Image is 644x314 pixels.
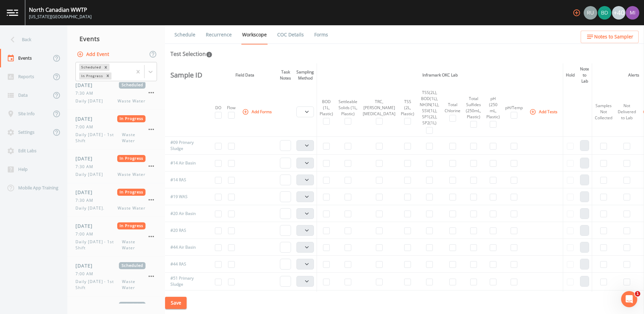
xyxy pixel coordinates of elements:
div: Events [67,30,165,47]
svg: In this section you'll be able to select the analytical test to run, based on the media type, and... [206,51,213,58]
span: 7:30 AM [75,197,97,203]
th: Not Delivered to Lab [615,87,639,137]
td: #44 Air Basin [165,239,206,256]
div: Remove Scheduled [102,64,109,71]
div: +40 [612,6,625,20]
td: #53 WAS [165,290,206,307]
span: [DATE] [75,155,97,162]
div: Test Selection [170,50,213,58]
span: Notes to Sampler [594,33,633,41]
span: Waste Water [122,132,146,144]
span: Daily [DATE]. [75,205,108,211]
span: Waste Water [118,98,146,104]
a: [DATE]In Progress7:00 AMDaily [DATE] - 1st ShiftWaste Water [67,217,165,257]
span: [DATE] [75,262,97,269]
td: #20 RAS [165,222,206,239]
div: pH/Temp [505,105,523,111]
a: COC Details [276,25,305,44]
td: #44 RAS [165,256,206,273]
span: 7:30 AM [75,90,97,96]
div: Remove In Progress [104,72,111,80]
span: [DATE] [75,115,97,122]
span: Daily [DATE] - 1st Shift [75,239,122,251]
img: logo [7,9,18,16]
div: Total Sulfides (250mL, Plastic) [466,96,481,120]
th: Samples Not Collected [592,87,615,137]
span: In Progress [117,115,146,122]
div: BOD (1L, Plastic) [320,99,333,117]
span: Scheduled [119,82,146,89]
a: Workscope [241,25,268,44]
span: 7:30 AM [75,164,97,170]
span: Daily [DATE] [75,171,107,178]
th: Task Notes [277,63,294,87]
div: North Canadian WWTP [29,6,92,14]
th: Hold [563,63,578,87]
a: [DATE]Scheduled7:00 AMDaily [DATE] - 1st ShiftWaste Water [67,257,165,296]
a: [DATE]In Progress7:30 AMDaily [DATE].Waste Water [67,183,165,217]
img: 9f682ec1c49132a47ef547787788f57d [598,6,611,20]
div: pH (250 mL, Plastic) [486,96,500,120]
a: [DATE]In Progress7:00 AMDaily [DATE] - 1st ShiftWaste Water [67,110,165,150]
a: [DATE]In Progress7:30 AMDaily [DATE]Waste Water [67,150,165,183]
div: Flow [227,105,235,111]
button: Add Forms [241,106,275,117]
div: Scheduled [79,64,102,71]
button: Add Event [75,48,112,61]
span: Daily [DATE] [75,98,107,104]
span: Waste Water [122,239,146,251]
span: Waste Water [118,171,146,178]
th: Note to Lab [577,63,592,87]
div: Russell Schindler [583,6,598,20]
span: Scheduled [119,302,146,309]
span: Scheduled [119,262,146,269]
span: [DATE] [75,189,97,196]
th: Sampling Method [294,63,317,87]
td: #20 Air Basin [165,205,206,222]
td: #51 Primary Sludge [165,273,206,290]
span: In Progress [117,222,146,229]
span: [DATE] [75,302,97,309]
th: Inframark OKC Lab [317,63,563,87]
div: TSS (2L, Plastic) [401,99,414,117]
button: Add Tests [528,106,560,117]
th: Sample ID [165,63,206,87]
div: Settleable Solids (1L, Plastic) [339,99,357,117]
span: 1 [635,291,640,296]
a: Schedule [173,25,196,44]
div: TRC, [PERSON_NAME][MEDICAL_DATA] [363,99,395,117]
iframe: Intercom live chat [621,291,637,307]
span: In Progress [117,189,146,196]
div: TSS(2L), BOD(1L), NH3N(1L), SSV(1L), SP1(2L), SP2(1L) [420,90,439,126]
div: Total Chlorine [445,102,460,114]
span: Daily [DATE] - 1st Shift [75,279,122,291]
td: #19 WAS [165,188,206,205]
span: [DATE] [75,222,97,229]
td: #09 Primary Sludge [165,137,206,155]
th: Field Data [212,63,277,87]
td: #14 Air Basin [165,155,206,171]
img: a5c06d64ce99e847b6841ccd0307af82 [584,6,597,20]
img: 11d739c36d20347f7b23fdbf2a9dc2c5 [626,6,639,20]
span: 7:00 AM [75,124,97,130]
button: Notes to Sampler [581,31,639,43]
span: Daily [DATE] - 1st Shift [75,132,122,144]
a: Forms [313,25,329,44]
div: In Progress [79,72,104,80]
span: Waste Water [118,205,146,211]
div: Brock DeVeau [598,6,612,20]
span: 7:00 AM [75,271,97,277]
div: DO [215,105,222,111]
a: [DATE]Scheduled7:30 AMDaily [DATE]Waste Water [67,76,165,110]
a: Recurrence [205,25,233,44]
td: #14 RAS [165,171,206,188]
span: Waste Water [122,279,146,291]
div: [US_STATE][GEOGRAPHIC_DATA] [29,14,92,20]
button: Save [165,297,187,309]
span: In Progress [117,155,146,162]
span: 7:00 AM [75,231,97,237]
span: [DATE] [75,82,97,89]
